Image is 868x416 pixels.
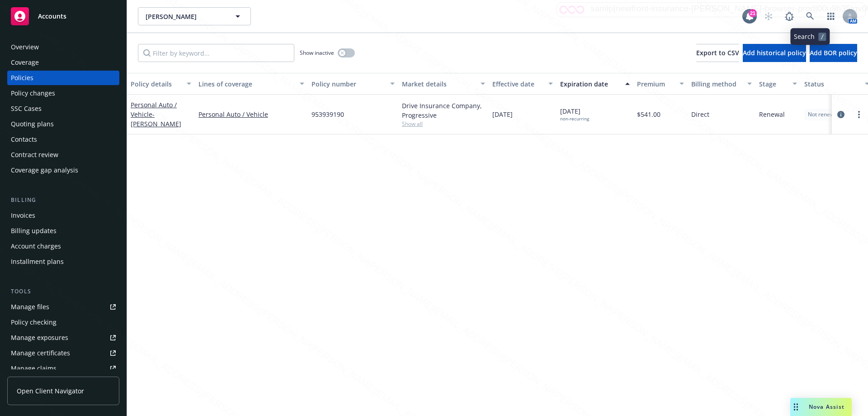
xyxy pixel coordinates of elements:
a: Accounts [7,4,119,29]
button: Add BOR policy [810,44,857,62]
button: Effective date [489,73,557,95]
span: Add BOR policy [810,48,857,57]
a: Report a Bug [780,7,798,25]
div: Policies [11,71,33,85]
a: Policies [7,71,119,85]
div: Manage files [11,300,49,314]
a: Manage exposures [7,330,119,345]
button: Billing method [688,73,755,95]
div: Manage claims [11,361,57,376]
button: Add historical policy [743,44,806,62]
span: Nova Assist [809,403,844,411]
a: Manage claims [7,361,119,376]
a: Invoices [7,208,119,223]
div: Manage certificates [11,346,70,360]
div: Lines of coverage [198,79,294,89]
div: Tools [7,287,119,296]
a: Policy checking [7,315,119,330]
div: Policy changes [11,86,55,100]
span: $541.00 [637,110,660,119]
span: Not renewing [808,110,842,119]
button: Export to CSV [696,44,739,62]
a: Start snowing [759,7,778,25]
a: Policy changes [7,86,119,100]
div: Billing [7,196,119,205]
div: Policy details [131,79,181,89]
div: Invoices [11,208,35,223]
a: Overview [7,40,119,54]
a: Contract review [7,148,119,162]
button: Premium [633,73,688,95]
span: Direct [691,110,709,119]
a: Personal Auto / Vehicle [131,100,181,128]
a: more [854,109,864,120]
a: Manage files [7,300,119,314]
div: Effective date [492,79,543,89]
a: Search [801,7,819,25]
div: Installment plans [11,254,64,269]
div: Drive Insurance Company, Progressive [402,101,485,120]
button: Policy number [308,73,398,95]
span: Add historical policy [743,48,806,57]
span: Export to CSV [696,48,739,57]
div: Status [804,79,859,89]
button: Expiration date [557,73,633,95]
span: [PERSON_NAME] [146,12,224,21]
div: Expiration date [560,79,620,89]
span: [DATE] [492,110,513,119]
div: SSC Cases [11,101,42,116]
a: Account charges [7,239,119,253]
div: Policy checking [11,315,57,330]
div: Billing updates [11,224,57,238]
span: [DATE] [560,106,589,122]
a: Coverage [7,55,119,70]
a: Personal Auto / Vehicle [198,110,304,119]
div: Drag to move [790,398,802,416]
a: Coverage gap analysis [7,163,119,177]
a: Switch app [822,7,840,25]
button: Policy details [127,73,195,95]
span: Open Client Navigator [17,386,84,396]
span: Renewal [759,110,785,119]
span: Accounts [38,13,66,20]
button: Lines of coverage [195,73,308,95]
button: Nova Assist [790,398,852,416]
a: Quoting plans [7,117,119,131]
button: Market details [398,73,489,95]
div: Manage exposures [11,330,68,345]
div: Premium [637,79,674,89]
div: Billing method [691,79,742,89]
div: Contract review [11,148,58,162]
div: Contacts [11,132,37,147]
div: non-recurring [560,116,589,122]
a: SSC Cases [7,101,119,116]
button: Stage [755,73,801,95]
span: Show inactive [300,49,334,57]
div: Coverage gap analysis [11,163,78,177]
div: Coverage [11,55,39,70]
a: circleInformation [835,109,846,120]
a: Billing updates [7,224,119,238]
span: 953939190 [311,110,344,119]
div: Policy number [311,79,385,89]
div: Stage [759,79,787,89]
button: [PERSON_NAME] [138,7,251,25]
div: 21 [749,9,757,17]
input: Filter by keyword... [138,44,294,62]
a: Contacts [7,132,119,147]
div: Quoting plans [11,117,54,131]
a: Manage certificates [7,346,119,360]
div: Overview [11,40,39,54]
div: Account charges [11,239,61,253]
span: Show all [402,120,485,128]
a: Installment plans [7,254,119,269]
div: Market details [402,79,475,89]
